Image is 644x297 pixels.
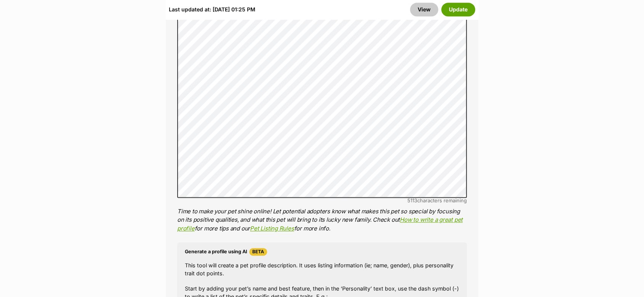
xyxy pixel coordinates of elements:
[177,216,463,232] a: How to write a great pet profile
[185,248,459,256] h4: Generate a profile using AI
[177,198,467,203] div: characters remaining
[250,225,294,232] a: Pet Listing Rules
[249,248,267,256] span: Beta
[410,3,438,16] a: View
[177,207,467,233] p: Time to make your pet shine online! Let potential adopters know what makes this pet so special by...
[185,261,459,278] p: This tool will create a pet profile description. It uses listing information (ie; name, gender), ...
[169,3,255,16] div: Last updated at: [DATE] 01:25 PM
[441,3,475,16] button: Update
[407,197,417,203] span: 5113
